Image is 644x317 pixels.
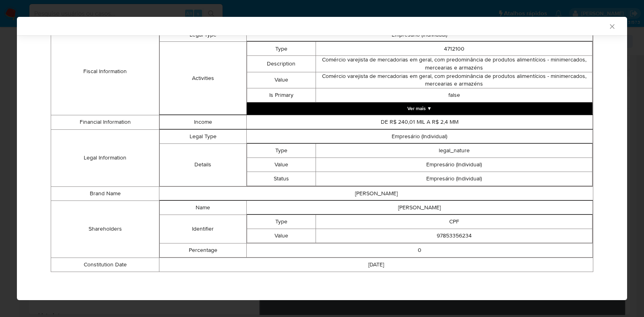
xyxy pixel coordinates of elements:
td: Description [247,56,316,72]
td: Legal Information [51,129,159,186]
td: Constitution Date [51,258,159,272]
div: closure-recommendation-modal [17,17,627,300]
td: Value [247,157,316,172]
td: Identifier [160,215,246,243]
td: Empresário (Individual) [246,129,593,143]
td: 97853356234 [316,229,592,243]
td: Brand Name [51,186,159,200]
td: Income [160,115,246,129]
td: Fiscal Information [51,28,159,115]
td: Shareholders [51,200,159,258]
td: Activities [160,42,246,115]
td: Legal Type [160,129,246,143]
td: [PERSON_NAME] [159,186,593,200]
td: legal_nature [316,143,592,157]
td: Empresário (Individual) [316,172,592,186]
td: CPF [316,215,592,229]
td: [PERSON_NAME] [246,200,593,215]
td: Details [160,143,246,186]
td: 0 [246,243,593,257]
button: Fechar a janela [608,22,615,30]
td: DE R$ 240,01 MIL A R$ 2,4 MM [246,115,593,129]
td: Value [247,229,316,243]
td: Empresário (Individual) [316,157,592,172]
td: Type [247,143,316,157]
td: Is Primary [247,88,316,102]
td: [DATE] [159,258,593,272]
td: Financial Information [51,115,159,129]
td: Value [247,72,316,88]
td: Percentage [160,243,246,257]
td: false [316,88,592,102]
td: Comércio varejista de mercadorias em geral, com predominância de produtos alimentícios - minimerc... [316,72,592,88]
td: Comércio varejista de mercadorias em geral, com predominância de produtos alimentícios - minimerc... [316,56,592,72]
button: Expand array [247,102,593,115]
td: Status [247,172,316,186]
td: Type [247,42,316,56]
td: 4712100 [316,42,592,56]
td: Type [247,215,316,229]
td: Name [160,200,246,215]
